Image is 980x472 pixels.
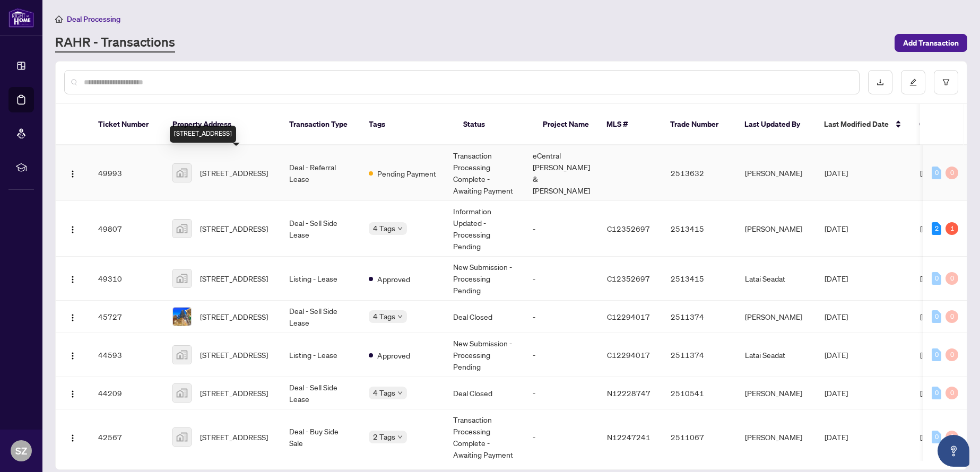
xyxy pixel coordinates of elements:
[360,104,455,145] th: Tags
[200,349,268,361] span: [STREET_ADDRESS]
[662,333,736,377] td: 2511374
[895,34,967,52] button: Add Transaction
[920,388,977,398] span: [PERSON_NAME]
[64,429,81,445] button: Logo
[90,409,164,465] td: 42567
[736,201,816,257] td: [PERSON_NAME]
[946,431,958,443] div: 0
[932,167,941,179] div: 0
[607,274,650,283] span: C12352697
[377,349,410,361] span: Approved
[281,301,360,333] td: Deal - Sell Side Lease
[445,333,524,377] td: New Submission - Processing Pending
[920,168,977,178] span: [PERSON_NAME]
[173,308,191,326] img: thumbnail-img
[662,409,736,465] td: 2511067
[281,104,360,145] th: Transaction Type
[200,167,268,179] span: [STREET_ADDRESS]
[67,14,120,24] span: Deal Processing
[64,164,81,181] button: Logo
[524,409,599,465] td: -
[445,257,524,301] td: New Submission - Processing Pending
[662,104,736,145] th: Trade Number
[281,409,360,465] td: Deal - Buy Side Sale
[607,350,650,360] span: C12294017
[946,167,958,179] div: 0
[901,70,925,94] button: edit
[662,201,736,257] td: 2513415
[934,70,958,94] button: filter
[173,164,191,182] img: thumbnail-img
[170,126,236,143] div: [STREET_ADDRESS]
[662,257,736,301] td: 2513415
[373,222,395,234] span: 4 Tags
[825,274,848,283] span: [DATE]
[397,390,403,396] span: down
[281,145,360,201] td: Deal - Referral Lease
[445,301,524,333] td: Deal Closed
[825,388,848,398] span: [DATE]
[920,432,977,442] span: [PERSON_NAME]
[397,226,403,231] span: down
[90,201,164,257] td: 49807
[524,377,599,409] td: -
[946,310,958,323] div: 0
[938,435,969,467] button: Open asap
[946,272,958,285] div: 0
[373,387,395,399] span: 4 Tags
[445,201,524,257] td: Information Updated - Processing Pending
[932,431,941,443] div: 0
[607,388,651,398] span: N12228747
[932,348,941,361] div: 0
[736,301,816,333] td: [PERSON_NAME]
[15,443,27,458] span: SZ
[736,409,816,465] td: [PERSON_NAME]
[736,104,816,145] th: Last Updated By
[736,145,816,201] td: [PERSON_NAME]
[920,274,977,283] span: [PERSON_NAME]
[825,350,848,360] span: [DATE]
[68,352,77,360] img: Logo
[942,78,950,86] span: filter
[662,145,736,201] td: 2513632
[825,168,848,178] span: [DATE]
[736,333,816,377] td: Latai Seadat
[200,311,268,322] span: [STREET_ADDRESS]
[946,387,958,399] div: 0
[397,434,403,440] span: down
[816,104,911,145] th: Last Modified Date
[524,333,599,377] td: -
[90,145,164,201] td: 49993
[824,118,889,130] span: Last Modified Date
[397,314,403,319] span: down
[173,220,191,238] img: thumbnail-img
[200,273,268,284] span: [STREET_ADDRESS]
[607,432,651,442] span: N12247241
[909,78,917,86] span: edit
[736,377,816,409] td: [PERSON_NAME]
[825,432,848,442] span: [DATE]
[877,78,884,86] span: download
[90,301,164,333] td: 45727
[377,273,410,285] span: Approved
[55,33,175,53] a: RAHR - Transactions
[932,272,941,285] div: 0
[534,104,598,145] th: Project Name
[825,224,848,233] span: [DATE]
[524,257,599,301] td: -
[598,104,662,145] th: MLS #
[8,8,34,28] img: logo
[903,34,959,51] span: Add Transaction
[445,377,524,409] td: Deal Closed
[911,104,975,145] th: Created By
[932,310,941,323] div: 0
[524,301,599,333] td: -
[524,201,599,257] td: -
[90,257,164,301] td: 49310
[736,257,816,301] td: Latai Seadat
[64,346,81,363] button: Logo
[55,15,63,23] span: home
[200,223,268,234] span: [STREET_ADDRESS]
[68,225,77,234] img: Logo
[607,224,650,233] span: C12352697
